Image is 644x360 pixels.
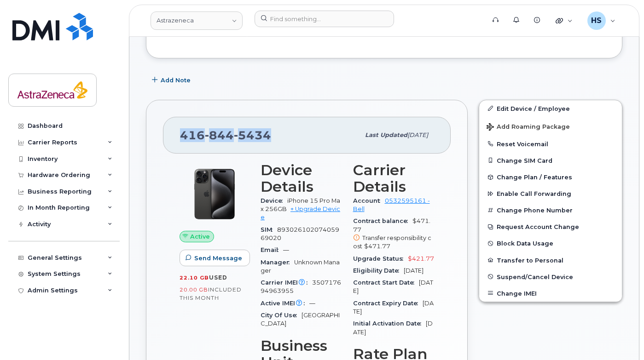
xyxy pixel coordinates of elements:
span: included this month [180,286,242,301]
span: 89302610207405969020 [261,226,339,241]
span: Add Roaming Package [487,123,570,132]
span: Enable Call Forwarding [497,190,571,197]
span: Active [190,232,210,241]
span: $421.77 [408,255,434,262]
span: Transfer responsibility cost [353,234,431,250]
span: — [283,246,289,253]
span: Active IMEI [261,300,309,307]
span: SIM [261,226,277,233]
span: [DATE] [404,267,424,274]
span: $471.77 [353,217,435,251]
span: Device [261,197,287,204]
span: Contract Expiry Date [353,300,423,307]
button: Change Phone Number [479,202,622,218]
input: Find something... [255,11,394,27]
span: Suspend/Cancel Device [497,273,573,280]
span: 844 [205,128,234,142]
span: [DATE] [353,320,433,335]
span: 5434 [234,128,271,142]
a: Astrazeneca [151,11,243,30]
span: Last updated [365,131,407,138]
span: Contract Start Date [353,279,419,286]
button: Change Plan / Features [479,169,622,185]
a: + Upgrade Device [261,206,340,221]
button: Request Account Change [479,218,622,235]
h3: Carrier Details [353,162,435,195]
span: City Of Use [261,312,302,319]
span: — [309,300,315,307]
span: Unknown Manager [261,259,340,274]
span: Send Message [194,254,242,263]
button: Reset Voicemail [479,136,622,152]
span: 20.00 GB [180,286,208,293]
button: Block Data Usage [479,235,622,251]
span: Contract balance [353,217,412,224]
span: iPhone 15 Pro Max 256GB [261,197,340,212]
span: 416 [180,128,271,142]
a: Edit Device / Employee [479,100,622,117]
h3: Device Details [261,162,342,195]
span: Upgrade Status [353,255,408,262]
span: [DATE] [407,131,428,138]
button: Transfer to Personal [479,252,622,269]
span: Eligibility Date [353,267,404,274]
div: Holli Stinnissen [581,11,622,30]
span: used [209,274,227,281]
img: iPhone_15_Pro_Black.png [187,166,242,222]
span: Initial Activation Date [353,320,426,327]
div: Quicklinks [549,11,579,30]
button: Send Message [180,250,250,266]
button: Enable Call Forwarding [479,185,622,202]
span: [DATE] [353,279,433,294]
span: Manager [261,259,294,266]
span: [DATE] [353,300,434,315]
span: $471.77 [364,243,390,250]
span: Add Note [161,76,191,85]
span: Change Plan / Features [497,174,572,181]
span: Carrier IMEI [261,279,312,286]
button: Suspend/Cancel Device [479,269,622,285]
button: Change SIM Card [479,152,622,169]
button: Change IMEI [479,285,622,302]
span: HS [591,15,602,26]
button: Add Note [146,72,198,89]
span: Account [353,197,385,204]
span: Email [261,246,283,253]
a: 0532595161 - Bell [353,197,430,212]
button: Add Roaming Package [479,117,622,136]
span: 22.10 GB [180,274,209,281]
